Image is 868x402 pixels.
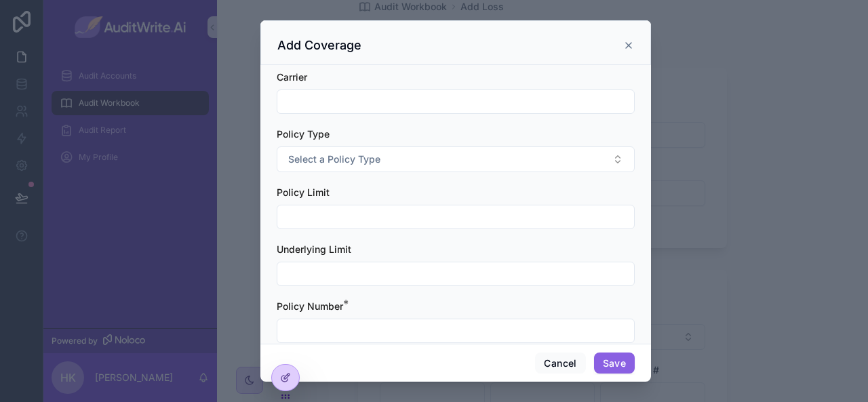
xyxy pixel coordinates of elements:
span: Carrier [277,71,307,83]
span: Policy Type [277,128,330,140]
button: Cancel [535,353,585,374]
span: Select a Policy Type [288,153,380,166]
span: Policy Limit [277,186,330,198]
h3: Add Coverage [277,37,361,54]
span: Underlying Limit [277,243,351,255]
button: Select Button [277,146,635,172]
span: Policy Number [277,300,343,312]
button: Save [594,353,635,374]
